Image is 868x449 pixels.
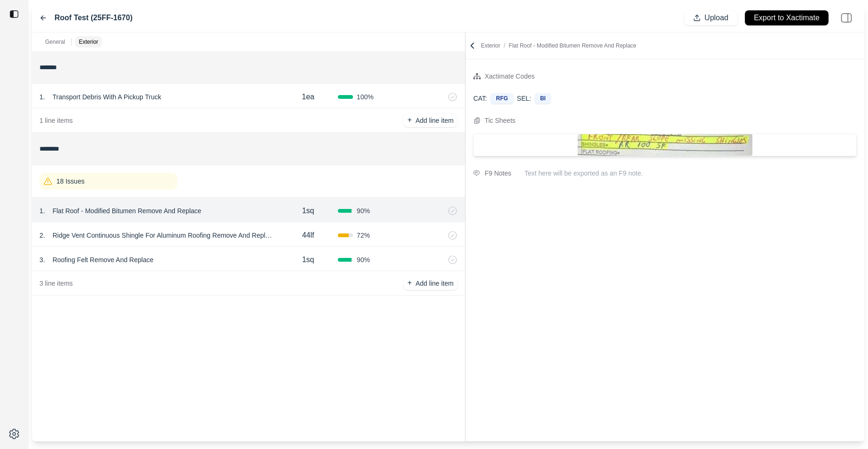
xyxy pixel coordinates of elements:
[404,114,457,127] button: +Add line item
[302,91,314,103] p: 1ea
[39,255,45,265] p: 3 .
[481,42,636,49] p: Exterior
[49,90,165,104] p: Transport Debris With A Pickup Truck
[524,168,857,178] p: Text here will be exported as an F9 note.
[500,42,509,49] span: /
[517,94,531,103] p: SEL:
[357,255,370,265] span: 90 %
[39,116,73,125] p: 1 line items
[415,279,454,288] p: Add line item
[39,279,73,288] p: 3 line items
[407,278,412,289] p: +
[357,206,370,216] span: 90 %
[49,204,205,217] p: Flat Roof - Modified Bitumen Remove And Replace
[836,8,857,28] img: right-panel.svg
[56,176,85,186] p: 18 Issues
[357,231,370,240] span: 72 %
[302,205,314,216] p: 1sq
[509,42,636,49] span: Flat Roof - Modified Bitumen Remove And Replace
[704,13,728,24] p: Upload
[473,94,487,103] p: CAT:
[357,92,374,102] span: 100 %
[302,254,314,265] p: 1sq
[39,231,45,240] p: 2 .
[754,13,820,24] p: Export to Xactimate
[302,230,314,241] p: 44lf
[407,115,412,126] p: +
[79,38,98,46] p: Exterior
[684,10,737,25] button: Upload
[473,170,480,176] img: comment
[485,115,516,126] div: Tic Sheets
[49,253,157,266] p: Roofing Felt Remove And Replace
[485,168,511,179] div: F9 Notes
[535,93,551,104] div: BI
[49,229,278,242] p: Ridge Vent Continuous Shingle For Aluminum Roofing Remove And Replace
[45,38,65,46] p: General
[578,134,752,156] img: Cropped Image
[39,92,45,102] p: 1 .
[745,10,829,25] button: Export to Xactimate
[55,12,133,24] label: Roof Test (25FF-1670)
[491,93,513,104] div: RFG
[415,116,454,125] p: Add line item
[9,9,19,19] img: toggle sidebar
[39,206,45,216] p: 1 .
[485,71,535,82] div: Xactimate Codes
[404,277,457,290] button: +Add line item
